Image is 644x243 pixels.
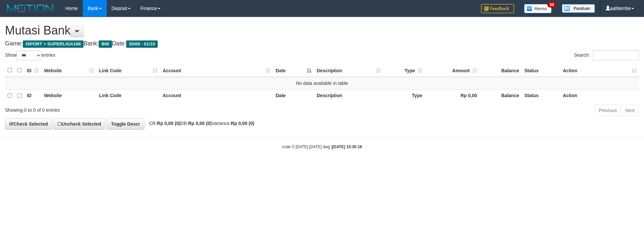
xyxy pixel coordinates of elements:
a: Next [621,105,639,116]
strong: [DATE] 15:35:16 [332,145,362,149]
strong: Rp 0,00 (0) [231,121,254,126]
h4: Game: Bank: Date: [5,40,639,47]
th: Rp 0,00 [425,89,480,102]
th: Description [314,89,383,102]
th: Website: activate to sort column ascending [41,64,96,77]
h1: Mutasi Bank [5,24,639,37]
th: Type: activate to sort column ascending [383,64,425,77]
th: Date: activate to sort column descending [273,64,314,77]
span: ISPORT > SUPERLIGA168 [23,40,83,48]
select: Showentries [17,50,41,60]
span: 34 [547,2,556,8]
img: panduan.png [562,4,595,13]
th: Type [383,89,425,102]
th: Website [41,89,96,102]
span: CR: DB: Variance: [146,121,254,126]
a: Toggle Descr [107,118,144,130]
th: Description: activate to sort column ascending [314,64,383,77]
strong: Rp 0,00 (0) [188,121,212,126]
th: Amount: activate to sort column ascending [425,64,480,77]
th: Link Code: activate to sort column ascending [96,64,160,77]
th: ID [24,89,41,102]
td: No data available in table [5,77,639,90]
label: Search: [574,50,639,60]
th: Status [522,64,560,77]
label: Show entries [5,50,55,60]
strong: Rp 0,00 (0) [157,121,181,126]
th: Account [160,89,273,102]
th: Account: activate to sort column ascending [160,64,273,77]
span: 30/09 - 01/10 [126,40,158,48]
a: Uncheck Selected [53,118,105,130]
input: Search: [592,50,639,60]
th: Link Code [96,89,160,102]
small: code © [DATE]-[DATE] dwg | [282,145,362,149]
th: Balance [480,64,522,77]
th: Date [273,89,314,102]
a: Previous [595,105,621,116]
img: Feedback.jpg [481,4,514,13]
a: Check Selected [5,118,52,130]
th: Action: activate to sort column ascending [560,64,639,77]
th: Action [560,89,639,102]
img: Button%20Memo.svg [524,4,552,13]
div: Showing 0 to 0 of 0 entries [5,104,263,113]
span: BNI [99,40,112,48]
th: Status [522,89,560,102]
img: MOTION_logo.png [5,3,55,13]
th: ID: activate to sort column ascending [24,64,41,77]
th: Balance [480,89,522,102]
